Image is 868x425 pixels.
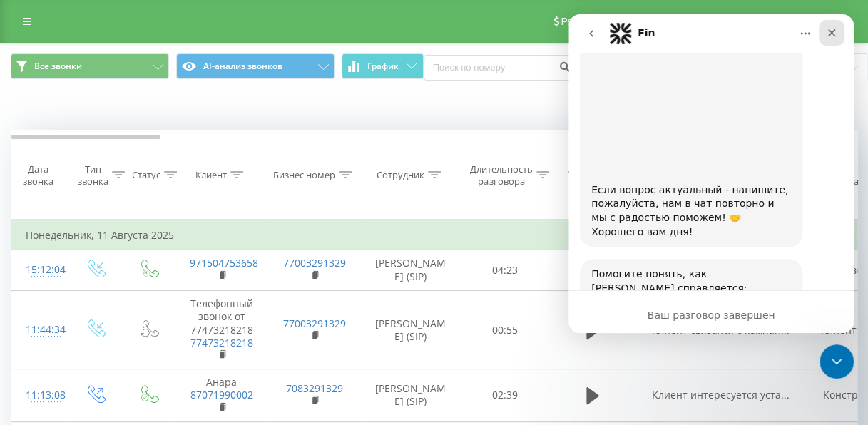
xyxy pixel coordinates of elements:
span: График [367,61,399,71]
div: 11:44:34 [26,316,54,344]
a: 77003291329 [283,256,346,270]
div: Помогите понять, как [PERSON_NAME] справляется: [11,245,234,290]
div: Помогите понять, как [PERSON_NAME] справляется: [23,253,223,281]
div: Тип звонка [78,163,108,188]
td: 04:23 [461,250,550,291]
button: Все звонки [11,53,169,79]
td: 02:39 [461,369,550,422]
a: 971504753658 [190,256,258,270]
div: Если вопрос актуальный - напишите, пожалуйста, нам в чат повторно и мы с радостью поможем! 🤝 [23,169,223,211]
div: Хорошего вам дня! [23,211,223,225]
div: 11:13:08 [26,382,54,409]
td: Телефонный звонок от 77473218218 [175,291,268,369]
a: 87071990002 [190,388,253,401]
div: Аудиозапись разговора [562,163,631,188]
span: Реферальная программа [561,16,678,27]
iframe: Intercom live chat [820,344,854,379]
input: Поиск по номеру [424,55,575,81]
span: Все звонки [34,61,82,72]
a: 77473218218 [190,336,253,349]
a: 7083291329 [286,382,343,395]
div: Сотрудник [377,169,424,181]
button: AI-анализ звонков [176,53,335,79]
div: Fin говорит… [11,245,274,291]
div: 15:12:04 [26,256,54,284]
span: Клиент интересуется уста... [652,388,790,401]
a: 77003291329 [283,317,346,330]
td: Анара [175,369,268,422]
div: Статус [132,169,160,181]
td: [PERSON_NAME] (SIP) [361,250,461,291]
span: Клиент связался с компан... [652,323,790,337]
div: Клиент [195,169,227,181]
button: График [342,53,424,79]
div: Бизнес номер [273,169,335,181]
td: 00:55 [461,291,550,369]
div: Длительность разговора [470,163,533,188]
iframe: Intercom live chat [568,14,854,333]
td: [PERSON_NAME] (SIP) [361,291,461,369]
div: Дата звонка [11,163,64,188]
td: [PERSON_NAME] (SIP) [361,369,461,422]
